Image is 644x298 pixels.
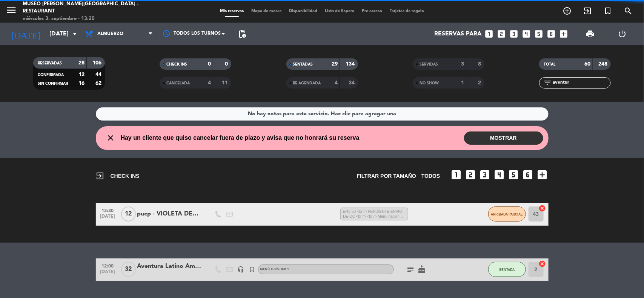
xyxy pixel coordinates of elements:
span: CHECK INS [166,63,187,66]
i: looks_3 [479,169,491,181]
span: CANCELADA [166,81,190,85]
span: Reservas para [435,31,482,38]
span: [DATE] [98,214,117,223]
i: close [106,133,115,142]
i: looks_4 [493,169,506,181]
span: RE AGENDADA [293,81,321,85]
strong: 248 [599,61,609,67]
span: SERVIDAS [420,63,438,66]
strong: 0 [225,61,230,67]
strong: 3 [461,61,464,67]
div: Museo [PERSON_NAME][GEOGRAPHIC_DATA] - Restaurant [23,0,155,15]
strong: 29 [332,61,338,67]
span: ARRIBADA PARCIAL [491,212,523,216]
i: [DATE] [6,26,46,42]
button: MOSTRAR [464,131,543,145]
span: 32 [121,262,136,277]
i: looks_4 [522,29,532,39]
strong: 34 [349,80,356,86]
button: ARRIBADA PARCIAL [488,206,526,222]
span: 12:00 [98,261,117,270]
strong: 1 [461,80,464,86]
span: Mapa de mesas [247,9,285,13]
i: cancel [539,260,546,267]
i: arrow_drop_down [70,29,79,38]
span: Almuerzo [97,31,123,37]
i: exit_to_app [583,6,592,15]
strong: 28 [78,60,85,66]
span: Hay un cliente que quiso cancelar fuera de plazo y avisa que no honrará su reserva [121,133,360,143]
button: menu [6,5,17,18]
i: turned_in_not [249,266,256,273]
i: subject [406,265,415,274]
i: menu [6,5,17,16]
strong: 106 [92,60,103,66]
i: looks_two [497,29,507,39]
span: RESERVADAS [38,61,62,65]
span: 13:30 [98,206,117,214]
div: No hay notas para este servicio. Haz clic para agregar una [248,110,396,118]
strong: 62 [95,81,103,86]
span: Menú turístico 1 [260,268,289,271]
strong: 16 [78,81,85,86]
div: pucp - VIOLETA DEL [PERSON_NAME] [137,209,201,219]
strong: 12 [78,72,85,77]
strong: 2 [478,80,483,86]
i: looks_one [484,29,494,39]
span: SIN CONFIRMAR [38,82,68,86]
span: [DATE] [98,269,117,278]
i: looks_3 [509,29,519,39]
span: print [586,29,595,38]
i: looks_6 [522,169,534,181]
input: Filtrar por nombre... [552,79,610,87]
strong: 60 [585,61,591,67]
span: Tarjetas de regalo [386,9,428,13]
i: add_box [536,169,549,181]
span: Lista de Espera [321,9,358,13]
i: cancel [539,205,546,212]
span: Mis reservas [216,9,247,13]
div: LOG OUT [606,23,638,45]
i: add_circle_outline [563,6,572,15]
span: SENTADA [499,267,515,272]
span: CHECK INS [96,171,140,180]
i: filter_list [543,78,552,87]
i: looks_two [465,169,477,181]
i: turned_in_not [603,6,612,15]
i: looks_one [450,169,463,181]
div: miércoles 3. septiembre - 13:20 [23,15,155,23]
div: Aventura Latino Americana [137,261,201,271]
strong: 11 [222,80,230,86]
i: looks_6 [547,29,556,39]
span: Filtrar por tamaño [357,172,416,180]
span: SENTADAS [293,63,313,66]
span: TODOS [421,172,440,180]
strong: 4 [335,80,338,86]
span: NO SHOW [420,81,439,85]
button: SENTADA [488,262,526,277]
i: search [624,6,633,15]
i: headset_mic [238,266,244,273]
span: Disponibilidad [285,9,321,13]
span: Pre-acceso [358,9,386,13]
span: m43-53 <br /> PENDIENTE ENVIO DE OC <br /> <br /> Menu nacional 2 para 12 personas <br /> -Entrad... [340,208,408,220]
span: CONFIRMADA [38,73,64,77]
span: 12 [121,206,136,222]
i: power_settings_new [618,29,627,38]
span: pending_actions [238,29,247,38]
strong: 8 [478,61,483,67]
span: TOTAL [544,63,555,66]
i: looks_5 [534,29,544,39]
i: cake [418,265,427,274]
i: looks_5 [508,169,520,181]
strong: 0 [208,61,211,67]
i: exit_to_app [96,171,105,180]
i: add_box [559,29,569,39]
strong: 44 [95,72,103,77]
strong: 4 [208,80,211,86]
strong: 134 [346,61,356,67]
